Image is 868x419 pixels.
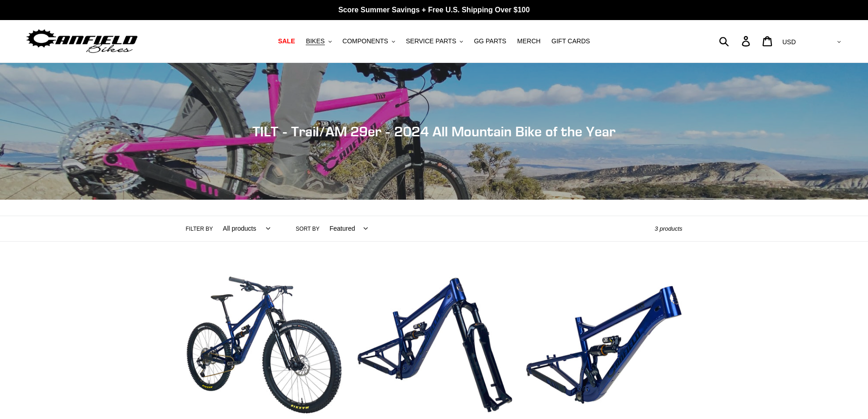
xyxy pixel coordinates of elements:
[186,225,213,233] label: Filter by
[474,37,506,45] span: GG PARTS
[296,225,319,233] label: Sort by
[252,123,616,140] span: TILT - Trail/AM 29er - 2024 All Mountain Bike of the Year
[278,37,295,45] span: SALE
[343,37,388,45] span: COMPONENTS
[306,37,324,45] span: BIKES
[655,225,683,232] span: 3 products
[401,35,467,47] button: SERVICE PARTS
[517,37,540,45] span: MERCH
[338,35,400,47] button: COMPONENTS
[301,35,336,47] button: BIKES
[724,31,747,51] input: Search
[513,35,545,47] a: MERCH
[406,37,456,45] span: SERVICE PARTS
[551,37,590,45] span: GIFT CARDS
[547,35,595,47] a: GIFT CARDS
[469,35,511,47] a: GG PARTS
[25,27,139,56] img: Canfield Bikes
[273,35,299,47] a: SALE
